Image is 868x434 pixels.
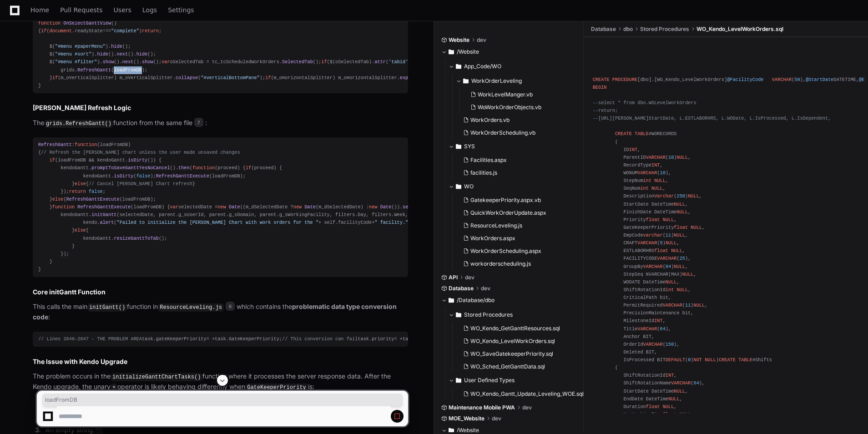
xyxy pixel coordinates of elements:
[640,25,689,33] span: Stored Procedures
[593,77,610,82] span: CREATE
[470,156,507,164] span: Facilities.aspx
[33,357,408,366] h2: The Issue with Kendo Upgrade
[389,59,408,65] span: 'tabid'
[44,120,113,128] code: grids.RefreshGantt()
[677,193,685,199] span: 250
[666,279,677,285] span: NULL
[111,44,122,49] span: hide
[685,303,691,308] span: 11
[63,20,111,26] span: OnSelectGanttView
[52,197,64,202] span: else
[441,45,577,59] button: /Website
[33,288,408,297] h2: Core initGantt Function
[33,118,408,129] p: The function from the same file :
[380,204,392,210] span: Date
[643,264,663,269] span: VARCHAR
[41,28,46,34] span: if
[477,36,486,44] span: dev
[103,59,114,65] span: show
[593,85,607,90] span: BEGIN
[38,335,403,343] div: task. = +task. ; task. = +task. ;
[41,150,240,155] span: // Refresh the [PERSON_NAME] chart unless the user made unsaved changes
[122,59,134,65] span: next
[456,181,461,192] svg: Directory
[623,25,633,33] span: dbo
[593,100,696,106] span: --select * from dbo.WOLevelWorkOrders
[100,142,128,147] span: loadFromDB
[467,101,571,114] button: WoWorkOrderObjects.vb
[372,336,394,342] span: priority
[471,77,522,85] span: WorkOrderLeveling
[75,227,86,233] span: else
[321,59,327,65] span: if
[674,225,688,230] span: float
[38,20,61,26] span: function
[688,193,699,199] span: NULL
[229,336,279,342] span: GateKeeperPriority
[666,287,674,293] span: int
[637,326,657,332] span: VARCHAR
[449,36,469,44] span: Website
[374,59,386,65] span: attr
[464,143,475,150] span: SYS
[674,264,685,269] span: NULL
[161,59,170,65] span: var
[38,336,142,342] span: // Lines 2646-2647 - THE PROBLEM AREA
[75,181,86,187] span: else
[229,204,240,210] span: Date
[651,186,663,191] span: NULL
[158,303,224,312] code: ResourceLeveling.js
[178,165,190,171] span: then
[459,207,571,219] button: QuickWorkOrderUpdate.aspx
[66,197,120,202] span: RefreshGanttExecute
[114,7,131,13] span: Users
[470,116,510,124] span: WorkOrders.vb
[394,212,405,217] span: Week
[457,297,495,304] span: /Database/dbo
[226,302,235,311] span: 6
[654,318,662,323] span: INT
[142,7,157,13] span: Logs
[176,75,198,81] span: collapse
[615,131,649,136] span: CREATE TABLE
[693,303,705,308] span: NULL
[449,179,577,194] button: WO
[282,59,313,65] span: SelectedTab
[178,212,203,217] span: g_sUserId
[470,363,545,370] span: WO_Sched_GetGanttData.sql
[464,63,501,70] span: App_Code/WO
[217,204,226,210] span: new
[682,272,694,277] span: NULL
[374,220,408,225] span: " facility."
[459,167,571,179] button: facilities.js
[217,165,237,171] span: proceed
[459,360,579,373] button: WO_Sched_GetGanttData.sql
[660,240,663,246] span: 5
[680,256,685,261] span: 25
[33,371,408,393] p: The problem occurs in the function where it processes the server response data. After the Kendo u...
[52,75,58,81] span: if
[467,88,571,101] button: WorkLevelManger.vb
[156,173,209,179] span: RefreshGanttExecute
[338,220,372,225] span: facilityCode
[60,7,102,13] span: Pull Requests
[38,20,403,90] div: ( ) { ( . !== ) ; $( ). (); $( ). (). (). (); $( ). (). (). (); oSelectedTab = tc_tcScheduledWork...
[170,204,178,210] span: var
[77,204,131,210] span: RefreshGanttExecute
[693,357,716,363] span: NOT NULL
[293,204,302,210] span: new
[30,7,49,13] span: Home
[591,25,616,33] span: Database
[441,293,577,308] button: /Database/dbo
[50,28,72,34] span: document
[55,51,91,57] span: "#menu #sort"
[470,197,541,204] span: GatekeeperPriority.aspx.vb
[55,44,106,49] span: "#menu #paperMenu"
[612,77,637,82] span: PROCEDURE
[459,219,571,232] button: ResourceLeveling.js
[111,373,202,381] code: initializeGanttChartTasks()
[69,189,86,194] span: return
[156,336,207,342] span: gateKeeperPriority
[449,308,584,322] button: Stored Procedures
[282,336,358,342] span: // This conversion can fail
